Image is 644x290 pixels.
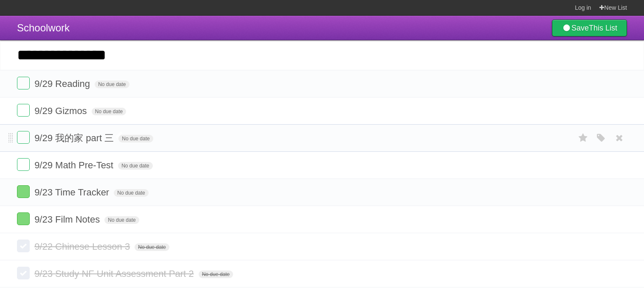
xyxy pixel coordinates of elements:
span: No due date [199,270,233,278]
label: Done [17,185,30,198]
span: 9/23 Time Tracker [34,187,111,198]
span: 9/23 Film Notes [34,214,102,225]
span: No due date [118,135,153,142]
label: Done [17,158,30,171]
label: Done [17,267,30,279]
span: 9/29 Math Pre-Test [34,160,115,170]
label: Star task [575,131,591,145]
label: Done [17,240,30,252]
label: Done [17,131,30,144]
span: 9/29 Gizmos [34,106,89,116]
span: No due date [135,243,169,251]
span: No due date [104,216,139,224]
span: No due date [92,108,126,115]
span: Schoolwork [17,22,70,33]
label: Done [17,104,30,117]
a: SaveThis List [552,20,627,36]
span: 9/29 Reading [34,78,92,89]
span: No due date [118,162,152,170]
span: No due date [95,81,129,88]
span: No due date [114,189,148,197]
b: This List [589,24,617,32]
span: 9/29 我的家 part 三 [34,133,116,143]
label: Done [17,77,30,89]
label: Done [17,212,30,225]
span: 9/22 Chinese Lesson 3 [34,241,132,252]
span: 9/23 Study NF Unit Assessment Part 2 [34,268,196,279]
